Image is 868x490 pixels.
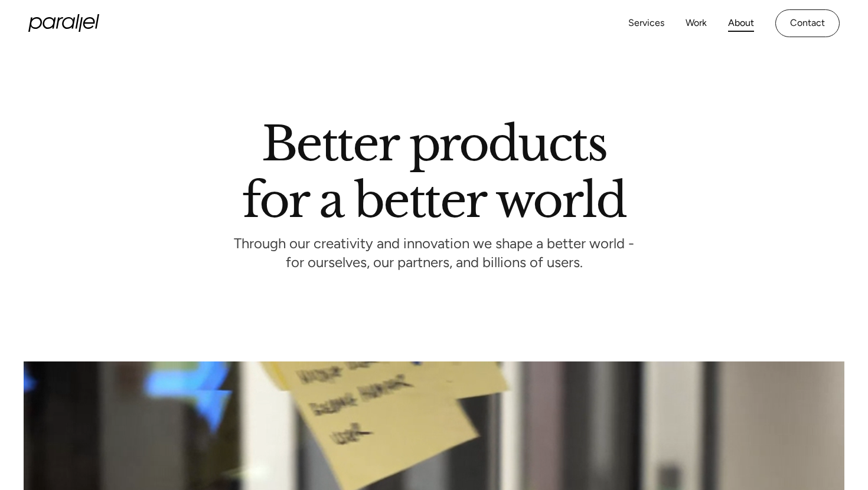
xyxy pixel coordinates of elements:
p: Through our creativity and innovation we shape a better world - for ourselves, our partners, and ... [234,238,634,271]
a: Services [628,15,664,32]
a: Work [686,15,707,32]
a: Contact [775,9,840,37]
a: home [28,14,99,32]
h1: Better products for a better world [242,127,625,218]
a: About [728,15,754,32]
